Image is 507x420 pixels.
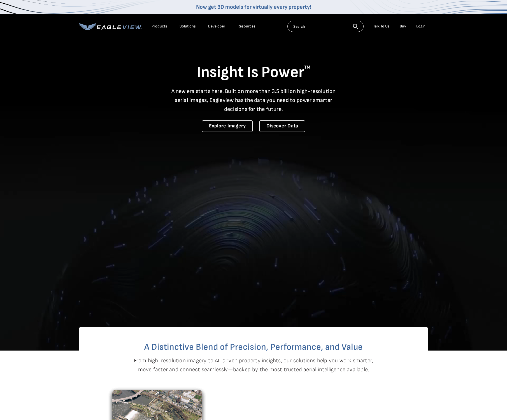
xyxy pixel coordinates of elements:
div: Products [152,24,167,29]
sup: TM [304,65,310,70]
div: Solutions [180,24,196,29]
h2: A Distinctive Blend of Precision, Performance, and Value [101,343,406,352]
p: A new era starts here. Built on more than 3.5 billion high-resolution aerial images, Eagleview ha... [168,87,339,114]
a: Now get 3D models for virtually every property! [196,4,311,10]
a: Developer [208,24,225,29]
a: Explore Imagery [202,120,253,132]
div: Login [416,24,425,29]
p: From high-resolution imagery to AI-driven property insights, our solutions help you work smarter,... [134,356,373,374]
a: Buy [400,24,406,29]
input: Search [287,21,364,32]
div: Talk To Us [373,24,390,29]
h1: Insight Is Power [79,63,428,82]
a: Discover Data [259,120,305,132]
div: Resources [238,24,255,29]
